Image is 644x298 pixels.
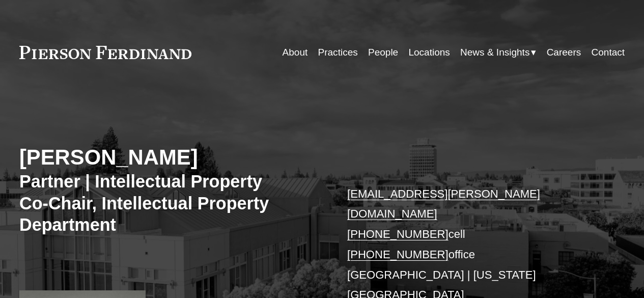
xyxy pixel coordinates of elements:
h2: [PERSON_NAME] [19,145,322,171]
a: People [368,43,398,62]
a: [PHONE_NUMBER] [347,248,449,261]
h3: Partner | Intellectual Property Co-Chair, Intellectual Property Department [19,171,322,235]
a: Locations [408,43,450,62]
a: Contact [592,43,625,62]
span: News & Insights [460,44,529,61]
a: About [283,43,308,62]
a: [PHONE_NUMBER] [347,228,449,240]
a: Careers [547,43,581,62]
a: folder dropdown [460,43,536,62]
a: [EMAIL_ADDRESS][PERSON_NAME][DOMAIN_NAME] [347,187,540,221]
a: Practices [318,43,358,62]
